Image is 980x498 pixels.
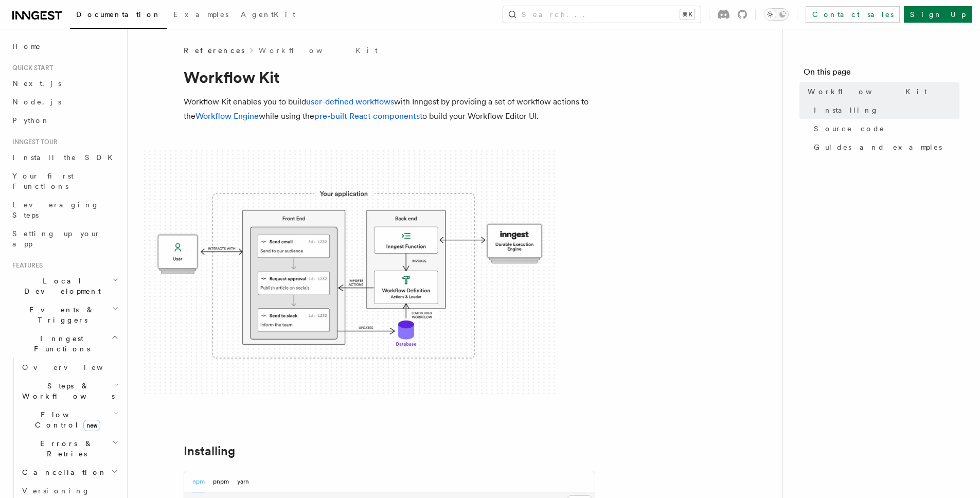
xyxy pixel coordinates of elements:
[144,150,556,397] img: The Workflow Kit provides a Workflow Engine to compose workflow actions on the back end and a set...
[680,9,694,20] kbd: ⌘K
[12,229,101,248] span: Setting up your app
[12,79,61,87] span: Next.js
[235,3,301,28] a: AgentKit
[8,276,112,296] span: Local Development
[8,148,121,167] a: Install the SDK
[8,224,121,253] a: Setting up your app
[18,438,112,459] span: Errors & Retries
[173,10,228,19] span: Examples
[22,363,128,371] span: Overview
[18,434,121,463] button: Errors & Retries
[12,41,41,51] span: Home
[8,111,121,130] a: Python
[8,167,121,195] a: Your first Functions
[8,261,43,270] span: Features
[18,381,115,401] span: Steps & Workflows
[8,64,53,72] span: Quick start
[70,3,167,29] a: Documentation
[8,329,121,358] button: Inngest Functions
[83,420,100,431] span: new
[806,6,900,23] a: Contact sales
[259,45,378,56] a: Workflow Kit
[192,471,205,492] button: npm
[306,97,394,106] a: user-defined workflows
[808,86,927,97] span: Workflow Kit
[814,142,942,152] span: Guides and examples
[814,105,879,115] span: Installing
[810,138,959,156] a: Guides and examples
[18,467,107,477] span: Cancellation
[76,10,161,19] span: Documentation
[184,45,244,56] span: References
[810,101,959,119] a: Installing
[8,333,111,354] span: Inngest Functions
[8,300,121,329] button: Events & Triggers
[12,98,61,106] span: Node.js
[12,153,119,162] span: Install the SDK
[213,471,229,492] button: pnpm
[8,272,121,300] button: Local Development
[18,377,121,405] button: Steps & Workflows
[314,111,420,121] a: pre-built React components
[804,66,959,82] h4: On this page
[18,463,121,482] button: Cancellation
[12,116,50,124] span: Python
[22,487,90,495] span: Versioning
[804,82,959,101] a: Workflow Kit
[18,410,113,430] span: Flow Control
[8,195,121,224] a: Leveraging Steps
[237,471,249,492] button: yarn
[8,37,121,56] a: Home
[18,405,121,434] button: Flow Controlnew
[195,111,259,121] a: Workflow Engine
[18,358,121,377] a: Overview
[904,6,972,23] a: Sign Up
[8,138,58,146] span: Inngest tour
[8,93,121,111] a: Node.js
[241,10,295,19] span: AgentKit
[167,3,235,28] a: Examples
[810,119,959,138] a: Source code
[764,8,789,21] button: Toggle dark mode
[8,305,112,325] span: Events & Triggers
[814,123,885,134] span: Source code
[8,74,121,93] a: Next.js
[184,68,595,86] h1: Workflow Kit
[184,444,235,458] a: Installing
[12,201,99,219] span: Leveraging Steps
[12,172,74,190] span: Your first Functions
[503,6,701,23] button: Search...⌘K
[184,95,595,123] p: Workflow Kit enables you to build with Inngest by providing a set of workflow actions to the whil...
